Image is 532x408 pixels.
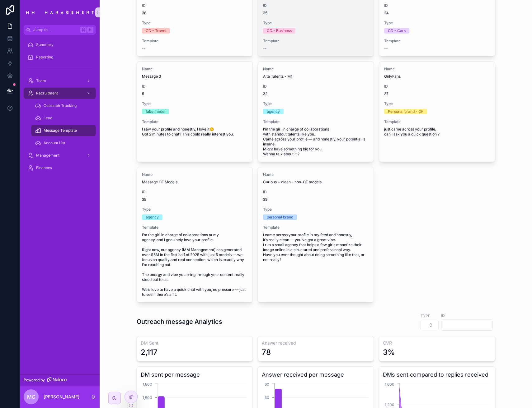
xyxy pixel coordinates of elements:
[141,370,249,379] h3: DM sent per message
[137,317,222,326] h1: Outreach message Analytics
[263,101,369,106] span: Type
[384,127,490,137] span: just came across your profile, can I ask you a quick question ?
[36,55,53,60] span: Reporting
[267,109,280,114] div: agency
[384,91,490,96] span: 37
[421,313,430,319] label: type
[88,27,93,32] span: K
[384,66,490,71] span: Name
[263,180,369,185] span: Curious + clean - non-OF models
[263,91,369,96] span: 32
[388,109,423,114] div: Personal brand - OF
[142,127,247,137] span: I saw your profile and honestly, I love it☺️ Got 2 minutes to chat? This could really interest you.
[146,214,159,220] div: agency
[36,153,59,158] span: Management
[384,11,490,16] span: 34
[31,137,96,149] a: Account List
[263,225,369,230] span: Template
[20,35,100,181] div: scrollable content
[142,3,247,8] span: ID
[263,197,369,202] span: 39
[383,370,491,379] h3: DMs sent compared to replies received
[384,3,490,8] span: ID
[263,119,369,124] span: Template
[384,119,490,124] span: Template
[142,197,247,202] span: 38
[36,78,46,83] span: Team
[24,9,96,16] img: App logo
[142,382,152,387] tspan: 1,800
[142,190,247,195] span: ID
[141,340,249,346] h3: DM Sent
[142,207,247,212] span: Type
[142,119,247,124] span: Template
[141,347,158,357] div: 2,117
[421,320,439,330] button: Select Button
[44,140,65,145] span: Account List
[263,207,369,212] span: Type
[31,125,96,136] a: Message Template
[263,190,369,195] span: ID
[267,28,292,34] div: CD - Business
[142,232,247,297] span: I’m the girl in charge of collaborations at my agency, and I genuinely love your profile. Right n...
[24,39,96,50] a: Summary
[263,11,369,16] span: 35
[142,46,146,51] span: --
[24,25,96,35] button: Jump to...K
[384,46,388,51] span: --
[146,28,166,34] div: CD - Travel
[36,165,52,170] span: Finances
[20,374,100,386] a: Powered by
[142,395,152,400] tspan: 1,500
[383,340,491,346] h3: CVR
[263,84,369,89] span: ID
[142,172,247,177] span: Name
[263,232,369,262] span: I came across your profile in my feed and honestly, it’s really clean — you’ve got a great vibe. ...
[44,103,77,108] span: Outreach Tracking
[24,75,96,86] a: Team
[24,88,96,99] a: Recruitment
[267,214,293,220] div: personal brand
[31,100,96,111] a: Outreach Tracking
[36,91,58,96] span: Recruitment
[31,112,96,124] a: Lead
[384,39,490,44] span: Template
[24,52,96,63] a: Reporting
[262,370,370,379] h3: Answer received per message
[44,128,77,133] span: Message Template
[263,66,369,71] span: Name
[263,3,369,8] span: ID
[384,101,490,106] span: Type
[33,27,78,32] span: Jump to...
[385,382,394,387] tspan: 1,600
[142,74,247,79] span: Message 3
[385,402,394,407] tspan: 1,200
[142,39,247,44] span: Template
[384,84,490,89] span: ID
[44,116,52,121] span: Lead
[263,39,369,44] span: Template
[262,340,370,346] h3: Answer received
[142,21,247,25] span: Type
[263,74,369,79] span: Alta Talents - M1
[384,21,490,25] span: Type
[262,347,271,357] div: 78
[24,150,96,161] a: Management
[142,66,247,71] span: Name
[388,28,406,34] div: CD - Cars
[384,74,490,79] span: OnlyFans
[27,393,35,401] span: MG
[44,394,79,400] p: [PERSON_NAME]
[24,378,45,383] span: Powered by
[263,46,267,51] span: --
[263,21,369,25] span: Type
[265,382,269,387] tspan: 60
[142,11,247,16] span: 36
[142,225,247,230] span: Template
[263,127,369,157] span: I’m the girl in charge of collaborations with standout talents like you. Came across your profile...
[383,347,395,357] div: 3%
[263,172,369,177] span: Name
[142,91,247,96] span: 5
[142,84,247,89] span: ID
[146,109,165,114] div: fake model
